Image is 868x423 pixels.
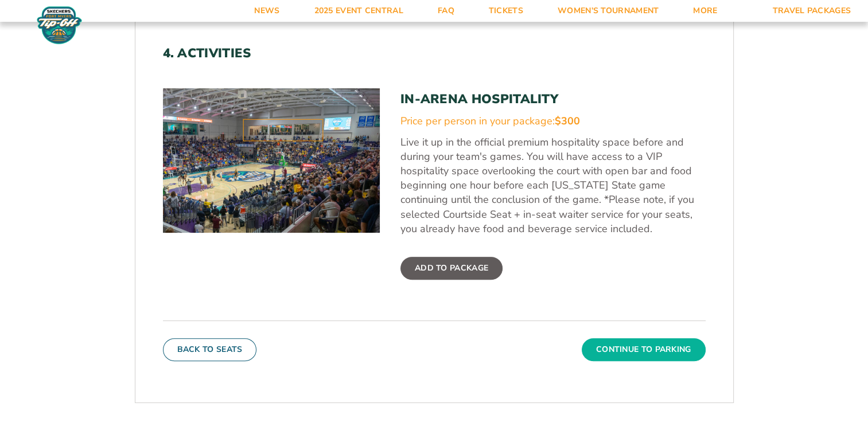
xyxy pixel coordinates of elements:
[555,114,580,128] span: $300
[163,88,380,233] img: In-Arena Hospitality
[163,46,706,61] h2: 4. Activities
[163,338,257,361] button: Back To Seats
[400,257,503,280] label: Add To Package
[34,6,84,45] img: Fort Myers Tip-Off
[400,92,706,107] h3: In-Arena Hospitality
[582,338,706,361] button: Continue To Parking
[400,114,706,128] div: Price per person in your package:
[400,135,706,236] p: Live it up in the official premium hospitality space before and during your team's games. You wil...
